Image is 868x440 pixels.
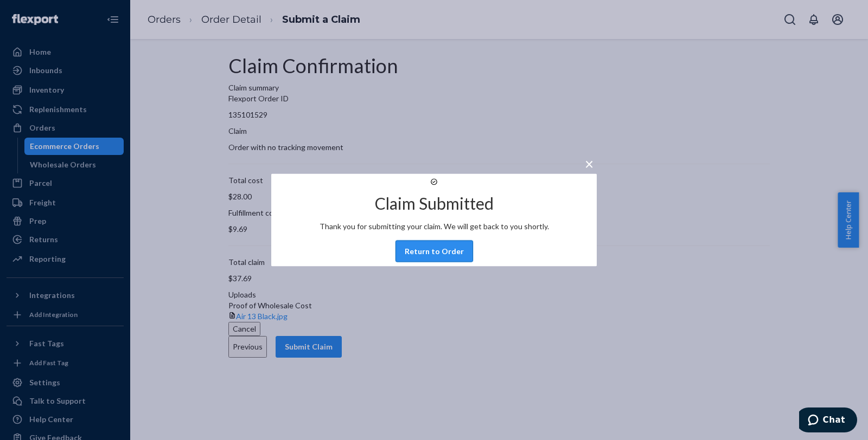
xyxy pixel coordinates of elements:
span: × [585,154,593,173]
h2: Claim Submitted [375,195,494,212]
p: Thank you for submitting your claim. We will get back to you shortly. [320,221,549,232]
iframe: To enrich screen reader interactions, please activate Accessibility in Grammarly extension settings [799,407,857,435]
button: Return to Order [395,241,473,262]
